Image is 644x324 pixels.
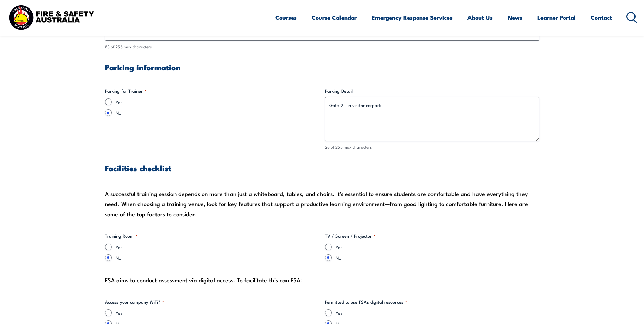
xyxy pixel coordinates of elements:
[325,233,375,239] legend: TV / Screen / Projector
[105,164,539,172] h3: Facilities checklist
[275,8,297,26] a: Courses
[105,43,539,50] div: 83 of 255 max characters
[116,254,319,261] label: No
[325,88,539,94] label: Parking Detail
[105,299,164,305] legend: Access your company WiFi?
[116,244,319,250] label: Yes
[336,244,539,250] label: Yes
[105,63,539,71] h3: Parking information
[105,275,539,285] div: FSA aims to conduct assessment via digital access. To facilitate this can FSA:
[312,8,357,26] a: Course Calendar
[336,309,539,316] label: Yes
[105,88,146,94] legend: Parking for Trainer
[105,233,137,239] legend: Training Room
[116,98,319,105] label: Yes
[336,254,539,261] label: No
[537,8,576,26] a: Learner Portal
[116,109,319,116] label: No
[467,8,493,26] a: About Us
[325,299,407,305] legend: Permitted to use FSA's digital resources
[591,8,612,26] a: Contact
[116,309,319,316] label: Yes
[372,8,453,26] a: Emergency Response Services
[105,188,539,219] div: A successful training session depends on more than just a whiteboard, tables, and chairs. It's es...
[508,8,522,26] a: News
[325,144,539,150] div: 28 of 255 max characters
